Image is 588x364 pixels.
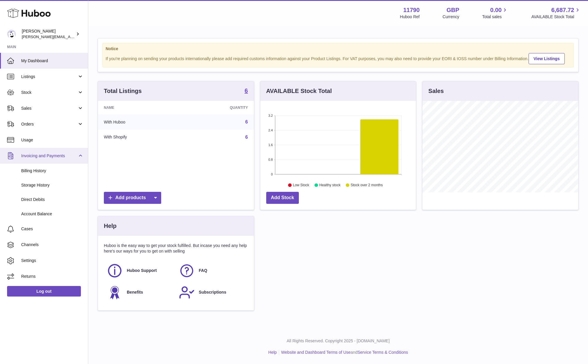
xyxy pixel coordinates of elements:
[266,192,299,204] a: Add Stock
[245,88,248,95] a: 6
[7,30,16,38] img: alain@provence-wine.com
[21,258,84,263] span: Settings
[268,114,273,117] text: 3.2
[21,137,84,143] span: Usage
[127,268,157,273] span: Huboo Support
[22,34,118,39] span: [PERSON_NAME][EMAIL_ADDRESS][DOMAIN_NAME]
[531,14,581,20] span: AVAILABLE Stock Total
[403,6,420,14] strong: 11790
[400,14,420,20] div: Huboo Ref
[245,119,248,124] a: 6
[551,6,574,14] span: 6,687.72
[98,101,182,114] th: Name
[279,350,408,355] li: and
[93,338,583,344] p: All Rights Reserved. Copyright 2025 - [DOMAIN_NAME]
[127,289,143,295] span: Benefits
[428,87,444,95] h3: Sales
[104,222,116,230] h3: Help
[179,263,245,279] a: FAQ
[21,226,84,232] span: Cases
[482,6,508,20] a: 0.00 Total sales
[266,87,332,95] h3: AVAILABLE Stock Total
[21,106,77,111] span: Sales
[268,128,273,132] text: 2.4
[21,274,84,279] span: Returns
[21,197,84,202] span: Direct Debits
[199,268,207,273] span: FAQ
[351,183,383,187] text: Stock over 2 months
[21,153,77,159] span: Invoicing and Payments
[281,350,351,355] a: Website and Dashboard Terms of Use
[268,350,277,355] a: Help
[104,243,248,254] p: Huboo is the easy way to get your stock fulfilled. But incase you need any help here's our ways f...
[21,242,84,248] span: Channels
[245,88,248,94] strong: 6
[21,211,84,217] span: Account Balance
[293,183,309,187] text: Low Stock
[7,286,81,297] a: Log out
[357,350,408,355] a: Service Terms & Conditions
[104,192,161,204] a: Add products
[22,28,75,40] div: [PERSON_NAME]
[268,158,273,161] text: 0.8
[107,263,173,279] a: Huboo Support
[21,90,77,95] span: Stock
[245,135,248,140] a: 6
[107,285,173,300] a: Benefits
[21,182,84,188] span: Storage History
[98,130,182,145] td: With Shopify
[21,121,77,127] span: Orders
[529,53,565,64] a: View Listings
[104,87,142,95] h3: Total Listings
[179,285,245,300] a: Subscriptions
[182,101,254,114] th: Quantity
[531,6,581,20] a: 6,687.72 AVAILABLE Stock Total
[271,172,273,176] text: 0
[490,6,502,14] span: 0.00
[199,289,226,295] span: Subscriptions
[268,143,273,147] text: 1.6
[21,168,84,174] span: Billing History
[482,14,508,20] span: Total sales
[447,6,459,14] strong: GBP
[106,52,571,64] div: If you're planning on sending your products internationally please add required customs informati...
[21,58,84,64] span: My Dashboard
[443,14,459,20] div: Currency
[21,74,77,79] span: Listings
[106,46,571,52] strong: Notice
[98,114,182,130] td: With Huboo
[319,183,341,187] text: Healthy stock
